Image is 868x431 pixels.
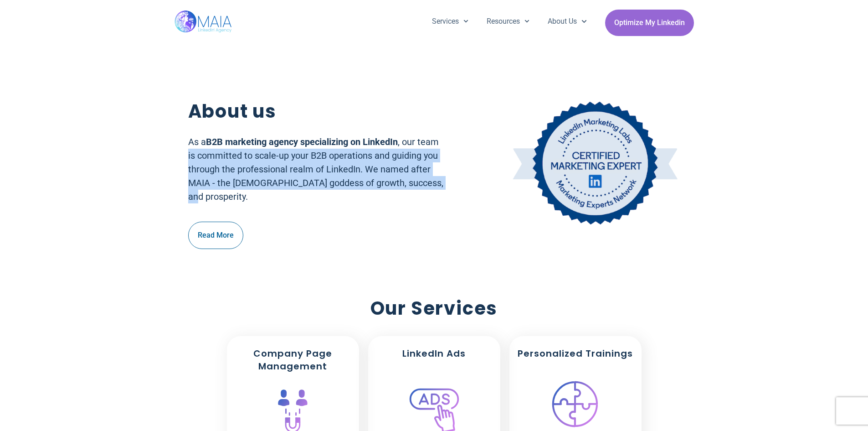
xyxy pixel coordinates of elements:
b: B2B marketing agency specializing on LinkedIn [206,136,398,147]
span: Optimize My Linkedin [614,14,685,31]
h2: LinkedIn Ads [402,347,466,360]
a: Optimize My Linkedin [605,10,694,36]
h2: Company Page Management [231,347,354,373]
nav: Menu [423,10,596,33]
a: Resources [478,10,539,33]
span: Read More [198,227,234,244]
a: Read More [188,222,243,249]
a: About Us [539,10,596,33]
img: Linkedin certificate for website [509,98,680,231]
h2: About us [188,98,445,125]
p: As a , our team is committed to scale-up your B2B operations and guiding you through the professi... [188,135,445,203]
a: Services [423,10,478,33]
h2: Personalized Trainings [518,347,633,360]
h2: Our Services [370,295,498,322]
